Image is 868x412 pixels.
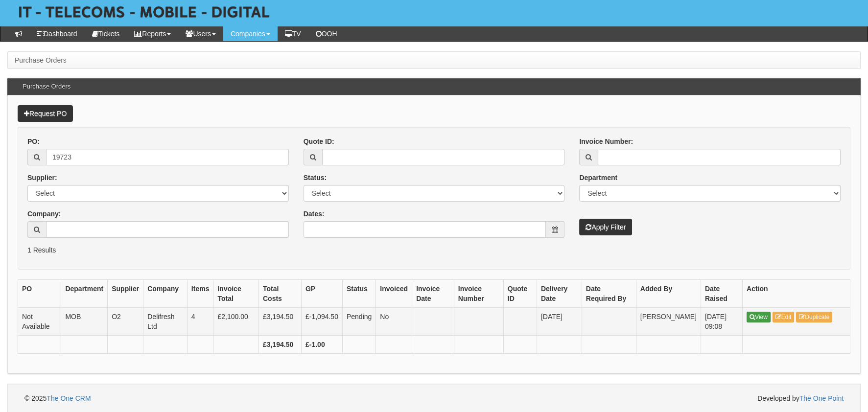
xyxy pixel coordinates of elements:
[376,279,412,307] th: Invoiced
[636,279,701,307] th: Added By
[108,279,143,307] th: Supplier
[258,279,301,307] th: Total Costs
[308,26,345,41] a: OOH
[454,279,503,307] th: Invoice Number
[579,173,617,183] label: Department
[342,307,375,335] td: Pending
[15,55,67,65] li: Purchase Orders
[304,173,327,183] label: Status:
[757,393,844,403] span: Developed by
[278,26,308,41] a: TV
[773,312,795,322] a: Edit
[27,173,57,183] label: Supplier:
[47,394,91,402] a: The One CRM
[258,307,301,335] td: £3,194.50
[108,307,143,335] td: O2
[213,307,259,335] td: £2,100.00
[412,279,454,307] th: Invoice Date
[743,279,850,307] th: Action
[61,279,108,307] th: Department
[301,307,342,335] td: £-1,094.50
[747,312,771,322] a: View
[143,279,188,307] th: Company
[582,279,636,307] th: Date Required By
[18,105,73,122] a: Request PO
[258,335,301,353] th: £3,194.50
[579,137,633,146] label: Invoice Number:
[636,307,701,335] td: [PERSON_NAME]
[61,307,108,335] td: MOB
[143,307,188,335] td: Delifresh Ltd
[799,394,844,402] a: The One Point
[27,209,61,219] label: Company:
[213,279,259,307] th: Invoice Total
[537,307,582,335] td: [DATE]
[178,26,223,41] a: Users
[503,279,537,307] th: Quote ID
[24,394,91,402] span: © 2025
[304,137,334,146] label: Quote ID:
[223,26,278,41] a: Companies
[85,26,127,41] a: Tickets
[579,219,632,235] button: Apply Filter
[27,245,841,255] p: 1 Results
[18,279,61,307] th: PO
[27,137,40,146] label: PO:
[18,307,61,335] td: Not Available
[127,26,178,41] a: Reports
[29,26,85,41] a: Dashboard
[701,279,742,307] th: Date Raised
[376,307,412,335] td: No
[342,279,375,307] th: Status
[187,279,213,307] th: Items
[537,279,582,307] th: Delivery Date
[701,307,742,335] td: [DATE] 09:08
[304,209,325,219] label: Dates:
[301,279,342,307] th: GP
[301,335,342,353] th: £-1.00
[187,307,213,335] td: 4
[796,312,832,322] a: Duplicate
[18,78,75,95] h3: Purchase Orders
